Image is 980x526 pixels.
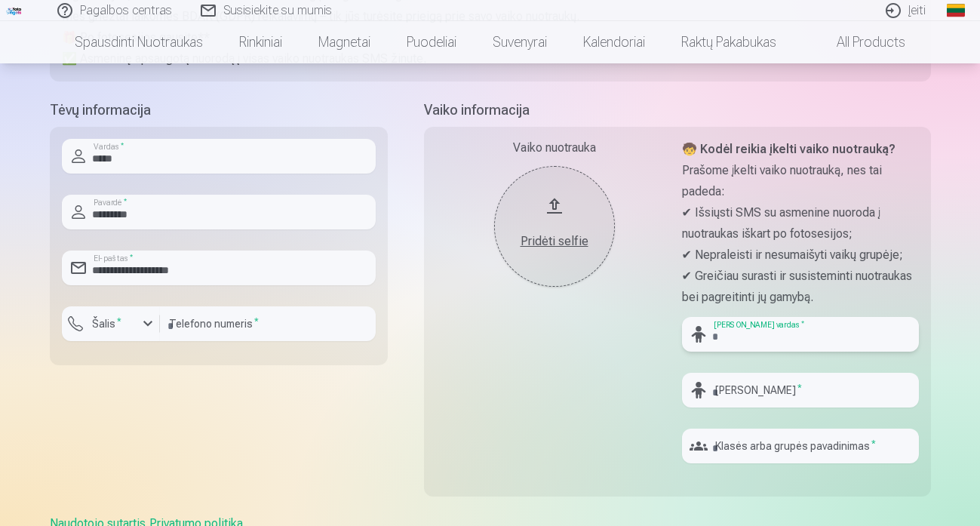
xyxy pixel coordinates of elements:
a: Magnetai [300,21,389,63]
a: Kalendoriai [565,21,663,63]
button: Pridėti selfie [494,166,615,287]
p: Prašome įkelti vaiko nuotrauką, nes tai padeda: [682,160,919,202]
h5: Vaiko informacija [424,100,931,121]
button: Šalis* [62,306,160,341]
a: Suvenyrai [475,21,565,63]
strong: 🧒 Kodėl reikia įkelti vaiko nuotrauką? [682,142,896,156]
a: Puodeliai [389,21,475,63]
label: Šalis [86,316,127,331]
a: Spausdinti nuotraukas [57,21,221,63]
a: Raktų pakabukas [663,21,794,63]
div: Vaiko nuotrauka [436,139,673,157]
p: ✔ Nepraleisti ir nesumaišyti vaikų grupėje; [682,245,919,266]
a: Rinkiniai [221,21,300,63]
p: ✔ Išsiųsti SMS su asmenine nuoroda į nuotraukas iškart po fotosesijos; [682,202,919,245]
div: Pridėti selfie [509,232,600,251]
img: /fa2 [6,6,23,15]
p: ✔ Greičiau surasti ir susisteminti nuotraukas bei pagreitinti jų gamybą. [682,266,919,308]
a: All products [794,21,923,63]
h5: Tėvų informacija [50,100,388,121]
